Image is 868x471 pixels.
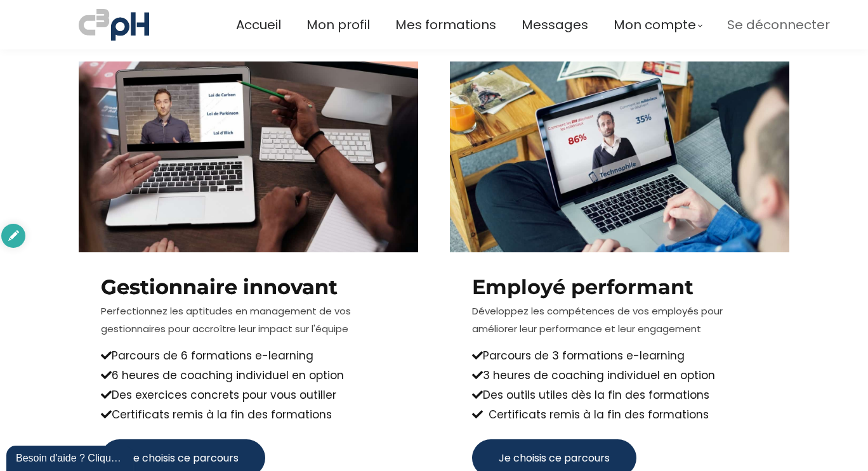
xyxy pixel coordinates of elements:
[472,304,723,335] span: Développez les compétences de vos employés pour améliorer leur performance et leur engagement
[614,15,696,35] span: Mon compte
[395,15,496,35] a: Mes formations
[472,366,767,384] div: 3 heures de coaching individuel en option
[101,406,396,423] div: Certificats remis à la fin des formations
[1,224,25,248] div: authoring options
[101,347,396,365] div: Parcours de 6 formations e-learning
[727,15,830,35] a: Se déconnecter
[101,304,351,335] span: Perfectionnez les aptitudes en management de vos gestionnaires pour accroître leur impact sur l'é...
[472,386,767,404] div: Des outils utiles dès la fin des formations
[472,406,767,423] div: Certificats remis à la fin des formations
[306,15,370,35] a: Mon profil
[6,443,136,471] iframe: chat widget
[101,366,396,384] div: 6 heures de coaching individuel en option
[472,274,694,299] strong: Employé performant
[472,347,767,365] div: Parcours de 3 formations e-learning
[128,450,239,466] span: Je choisis ce parcours
[101,274,338,299] b: Gestionnaire innovant
[236,15,281,35] a: Accueil
[499,450,610,466] span: Je choisis ce parcours
[522,15,588,35] a: Messages
[101,386,396,404] div: Des exercices concrets pour vous outiller
[79,6,149,43] img: a70bc7685e0efc0bd0b04b3506828469.jpeg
